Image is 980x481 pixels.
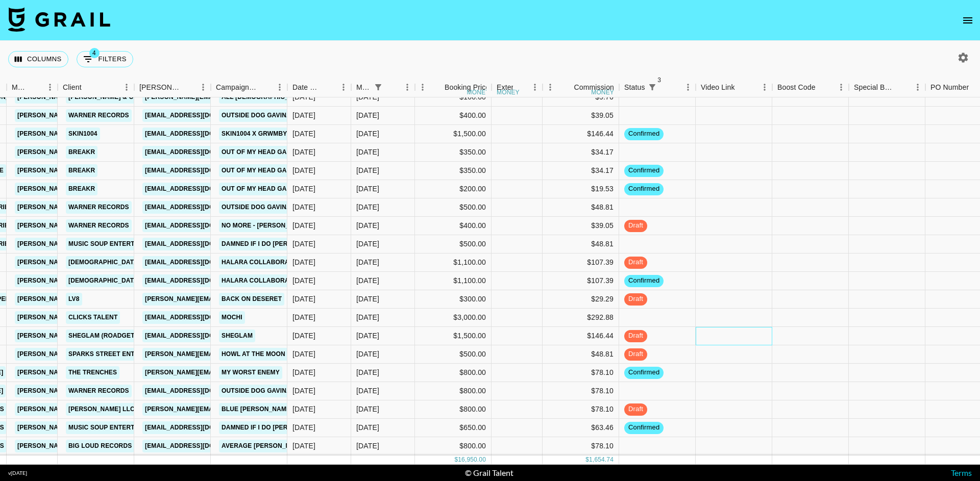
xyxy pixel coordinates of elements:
a: Music Soup Entertainment [66,238,165,250]
span: confirmed [624,129,664,139]
div: Aug '25 [356,239,379,249]
button: Show filters [371,80,385,94]
div: $800.00 [415,437,492,455]
div: $9.76 [543,88,619,107]
div: $1,500.00 [415,125,492,143]
div: $500.00 [415,235,492,254]
a: [PERSON_NAME][EMAIL_ADDRESS][DOMAIN_NAME] [15,256,181,269]
div: Aug '25 [356,202,379,212]
div: Date Created [287,78,351,97]
a: [EMAIL_ADDRESS][DOMAIN_NAME] [142,385,257,397]
div: Aug '25 [356,441,379,451]
a: Out Of My Head GarrettHornbuckleMusic [219,146,375,159]
a: [EMAIL_ADDRESS][DOMAIN_NAME] [142,219,257,232]
a: Warner Records [66,201,132,214]
a: [PERSON_NAME][EMAIL_ADDRESS][DOMAIN_NAME] [15,311,181,324]
div: $500.00 [415,345,492,364]
a: [PERSON_NAME][EMAIL_ADDRESS][DOMAIN_NAME] [142,366,309,379]
span: confirmed [624,423,664,433]
div: 7/10/2025 [292,129,315,139]
a: Breakr [66,164,97,177]
a: Breakr [66,146,97,159]
a: [EMAIL_ADDRESS][DOMAIN_NAME] [142,330,257,342]
a: [PERSON_NAME][EMAIL_ADDRESS][DOMAIN_NAME] [15,421,181,434]
div: 8/19/2025 [292,110,315,120]
div: Aug '25 [356,110,379,120]
a: Warner Records [66,109,132,122]
span: 3 [654,75,665,85]
span: 4 [89,48,100,58]
button: Menu [527,80,543,95]
div: Commission [574,78,614,97]
button: Menu [543,80,558,95]
button: Sort [258,80,272,94]
a: [PERSON_NAME][EMAIL_ADDRESS][DOMAIN_NAME] [142,348,309,361]
a: [EMAIL_ADDRESS][DOMAIN_NAME] [142,128,257,140]
a: Sparks Street Entertainment LLC [66,348,191,361]
div: Special Booking Type [854,78,896,97]
div: Status [619,78,696,97]
div: Aug '25 [356,404,379,414]
div: Campaign (Type) [211,78,287,97]
div: 8/15/2025 [292,349,315,359]
div: Client [58,78,134,97]
a: [PERSON_NAME][EMAIL_ADDRESS][DOMAIN_NAME] [15,164,181,177]
div: $19.53 [543,180,619,198]
div: $39.05 [543,107,619,125]
a: [PERSON_NAME][EMAIL_ADDRESS][DOMAIN_NAME] [15,146,181,159]
div: $500.00 [415,198,492,217]
div: PO Number [930,78,969,97]
button: Menu [336,80,351,95]
div: 8/19/2025 [292,147,315,157]
a: Music Soup Entertainment [66,421,165,434]
a: Out Of My Head GarrettHornbuckleMusic [219,183,375,195]
a: Outside Dog GavinAdcockMusic [219,385,336,397]
div: $29.29 [543,290,619,309]
div: © Grail Talent [465,468,513,478]
a: SHEGLAM [219,330,255,342]
button: Menu [680,80,696,95]
div: $146.44 [543,327,619,345]
a: Out Of My Head GarrettHornbuckleMusic [219,164,375,177]
button: Menu [910,80,925,95]
span: draft [624,349,647,359]
a: Warner Records [66,219,132,232]
div: $107.39 [543,254,619,272]
div: $1,100.00 [415,254,492,272]
div: money [497,89,520,95]
div: $78.10 [543,382,619,400]
a: [PERSON_NAME][EMAIL_ADDRESS][DOMAIN_NAME] [15,238,181,250]
a: Halara collaboration [219,256,306,269]
a: Damned If I Do [PERSON_NAME] [219,238,328,250]
div: 7/31/2025 [292,275,315,286]
button: Sort [385,80,400,94]
button: Select columns [8,51,68,67]
a: Mochi [219,311,245,324]
button: Sort [28,80,42,94]
a: [PERSON_NAME][EMAIL_ADDRESS][DOMAIN_NAME] [15,348,181,361]
a: [PERSON_NAME][EMAIL_ADDRESS][DOMAIN_NAME] [15,403,181,416]
div: 8/19/2025 [292,165,315,175]
div: $650.00 [415,419,492,437]
a: [PERSON_NAME][EMAIL_ADDRESS][DOMAIN_NAME] [15,385,181,397]
a: Sheglam (RoadGet Business PTE) [66,330,187,342]
div: Boost Code [777,78,816,97]
div: 8/14/2025 [292,312,315,322]
div: Aug '25 [356,312,379,322]
a: Halara collaboration [219,274,306,287]
div: Status [624,78,645,97]
div: Aug '25 [356,129,379,139]
div: $ [454,455,458,464]
button: Sort [82,80,96,94]
div: $107.39 [543,272,619,290]
span: draft [624,258,647,267]
div: 7/31/2025 [292,422,315,433]
div: $48.81 [543,345,619,364]
div: Campaign (Type) [216,78,258,97]
div: $800.00 [415,400,492,419]
a: SKIN1004 x grwmbysaraa 5 of 5 [219,128,332,140]
a: [EMAIL_ADDRESS][DOMAIN_NAME] [142,109,257,122]
button: Menu [119,80,134,95]
div: money [467,89,490,95]
div: $292.88 [543,309,619,327]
